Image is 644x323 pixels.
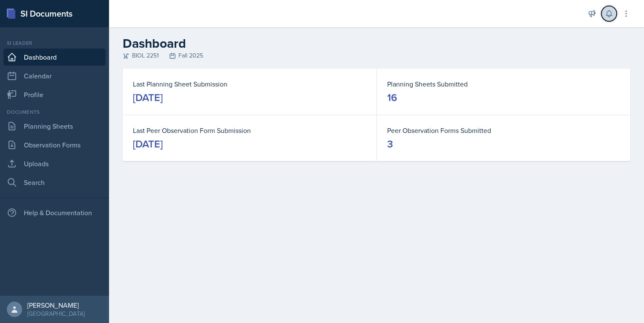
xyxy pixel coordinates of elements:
[133,91,163,104] div: [DATE]
[3,174,106,191] a: Search
[123,36,630,51] h2: Dashboard
[3,67,106,84] a: Calendar
[3,49,106,66] a: Dashboard
[387,79,620,89] dt: Planning Sheets Submitted
[387,125,620,136] dt: Peer Observation Forms Submitted
[3,204,106,221] div: Help & Documentation
[133,125,366,136] dt: Last Peer Observation Form Submission
[387,91,397,104] div: 16
[3,136,106,153] a: Observation Forms
[3,39,106,47] div: Si leader
[3,155,106,172] a: Uploads
[27,309,85,318] div: [GEOGRAPHIC_DATA]
[133,79,366,89] dt: Last Planning Sheet Submission
[133,137,163,151] div: [DATE]
[3,108,106,116] div: Documents
[387,137,393,151] div: 3
[27,301,85,309] div: [PERSON_NAME]
[123,51,630,60] div: BIOL 2251 Fall 2025
[3,86,106,103] a: Profile
[3,118,106,135] a: Planning Sheets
